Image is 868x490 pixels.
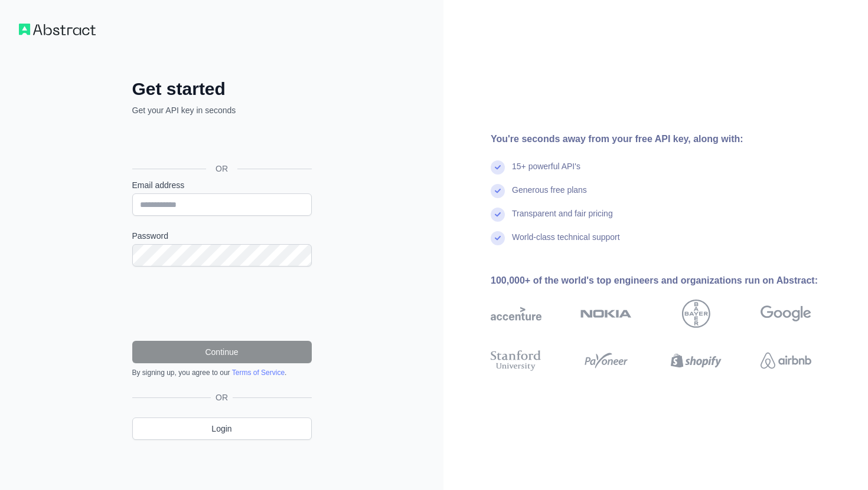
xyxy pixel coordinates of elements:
[491,132,849,146] div: You're seconds away from your free API key, along with:
[132,78,312,100] h2: Get started
[132,368,312,377] div: By signing up, you agree to our .
[512,231,620,255] div: World-class technical support
[491,231,505,245] img: check mark
[671,348,722,373] img: shopify
[19,24,96,35] img: Workflow
[512,160,580,184] div: 15+ powerful API's
[491,274,849,288] div: 100,000+ of the world's top engineers and organizations run on Abstract:
[491,348,541,373] img: stanford university
[491,300,541,328] img: accenture
[232,369,285,377] a: Terms of Service
[512,208,613,231] div: Transparent and fair pricing
[580,300,631,328] img: nokia
[491,208,505,222] img: check mark
[512,184,587,208] div: Generous free plans
[580,348,631,373] img: payoneer
[132,281,312,327] iframe: reCAPTCHA
[132,179,312,191] label: Email address
[132,417,312,440] a: Login
[491,184,505,198] img: check mark
[132,104,312,116] p: Get your API key in seconds
[682,300,710,328] img: bayer
[761,348,811,373] img: airbnb
[491,160,505,175] img: check mark
[126,129,315,155] iframe: Sign in with Google Button
[211,392,233,403] span: OR
[132,341,312,363] button: Continue
[206,163,237,175] span: OR
[132,230,312,242] label: Password
[761,300,811,328] img: google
